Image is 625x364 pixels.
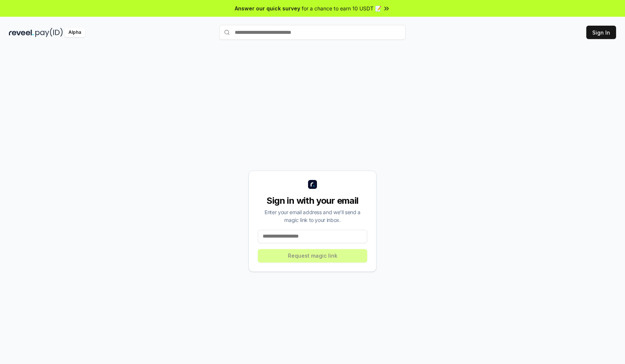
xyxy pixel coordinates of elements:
[586,26,616,39] button: Sign In
[258,195,367,207] div: Sign in with your email
[64,28,85,37] div: Alpha
[258,208,367,224] div: Enter your email address and we’ll send a magic link to your inbox.
[9,28,34,37] img: reveel_dark
[235,4,300,12] span: Answer our quick survey
[35,28,63,37] img: pay_id
[302,4,381,12] span: for a chance to earn 10 USDT 📝
[308,180,317,189] img: logo_small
